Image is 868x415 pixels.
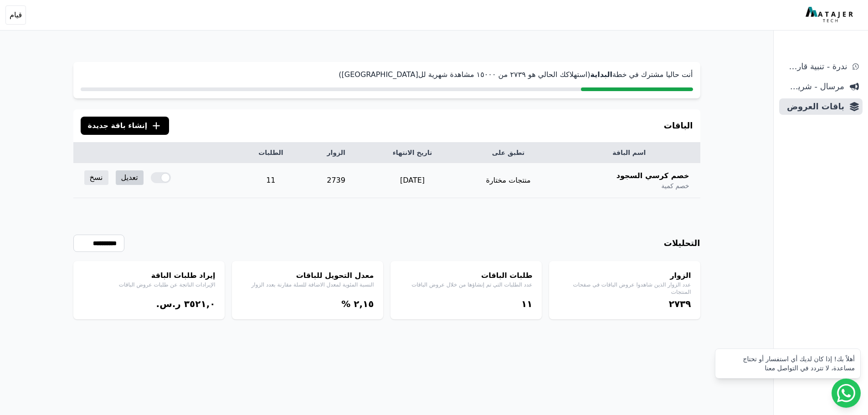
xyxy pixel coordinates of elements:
[81,69,693,80] p: أنت حاليا مشترك في خطة (استهلاكك الحالي هو ٢٧۳٩ من ١٥۰۰۰ مشاهدة شهرية لل[GEOGRAPHIC_DATA])
[156,298,181,309] span: ر.س.
[366,163,458,198] td: [DATE]
[458,143,558,163] th: تطبق على
[354,298,374,309] bdi: ٢,١٥
[81,117,169,135] button: إنشاء باقة جديدة
[10,10,22,20] span: قيام
[84,170,108,185] a: نسخ
[366,143,458,163] th: تاريخ الانتهاء
[241,281,374,288] p: النسبة المئوية لمعدل الاضافة للسلة مقارنة بعدد الزوار
[400,281,533,288] p: عدد الطلبات التي تم إنشاؤها من خلال عروض الباقات
[664,119,693,132] h3: الباقات
[184,298,216,309] bdi: ۳٥٢١,۰
[783,100,844,113] span: باقات العروض
[5,5,26,25] button: قيام
[783,80,844,93] span: مرسال - شريط دعاية
[590,70,612,79] strong: البداية
[721,354,855,373] div: أهلاً بك! إذا كان لديك أي استفسار أو تحتاج مساعدة، لا تتردد في التواصل معنا
[341,298,350,309] span: %
[558,143,700,163] th: اسم الباقة
[82,270,216,281] h4: إيراد طلبات الباقة
[664,237,700,250] h3: التحليلات
[661,181,689,190] span: خصم كمية
[236,163,306,198] td: 11
[88,120,148,131] span: إنشاء باقة جديدة
[236,143,306,163] th: الطلبات
[306,143,366,163] th: الزوار
[241,270,374,281] h4: معدل التحويل للباقات
[116,170,144,185] a: تعديل
[400,297,533,310] div: ١١
[400,270,533,281] h4: طلبات الباقات
[783,60,847,73] span: ندرة - تنبية قارب علي النفاذ
[616,170,689,181] span: خصم كرسي السجود
[82,281,216,288] p: الإيرادات الناتجة عن طلبات عروض الباقات
[558,281,691,296] p: عدد الزوار الذين شاهدوا عروض الباقات في صفحات المنتجات
[306,163,366,198] td: 2739
[558,297,691,310] div: ٢٧۳٩
[806,7,855,23] img: MatajerTech Logo
[558,270,691,281] h4: الزوار
[458,163,558,198] td: منتجات مختارة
